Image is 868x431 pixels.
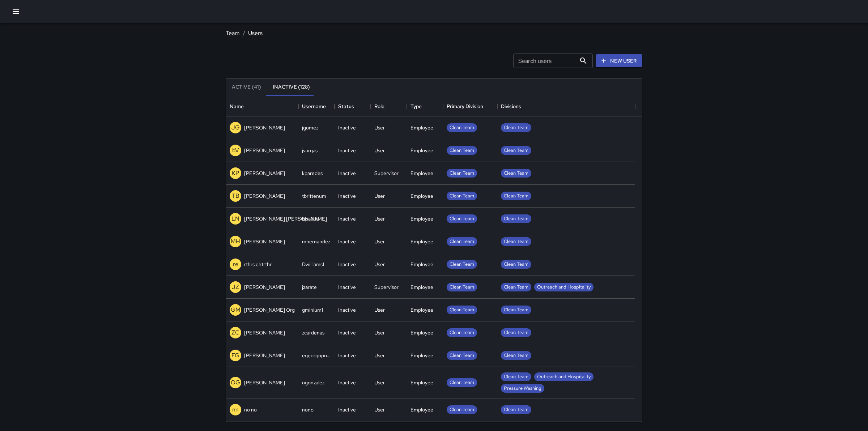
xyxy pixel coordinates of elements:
span: Clean Team [501,170,531,177]
span: Clean Team [447,329,477,336]
div: ogonzalez [302,379,324,386]
div: Employee [410,261,433,268]
div: Divisions [501,96,521,116]
span: Clean Team [447,261,477,268]
div: Inactive [338,329,356,336]
p: [PERSON_NAME] [244,170,285,177]
span: Clean Team [447,215,477,222]
span: Clean Team [447,307,477,313]
p: LN [231,214,239,223]
p: [PERSON_NAME] [244,329,285,336]
p: re [233,260,238,269]
div: Employee [410,283,433,291]
div: tbrittenum [302,192,326,200]
p: GM [231,306,241,314]
div: Inactive [338,306,356,313]
div: Role [371,96,407,116]
span: Clean Team [501,284,531,291]
div: lspalitta [302,215,319,222]
p: [PERSON_NAME] [244,147,285,154]
div: Username [302,96,326,116]
span: Clean Team [501,147,531,154]
div: Inactive [338,261,356,268]
div: Employee [410,379,433,386]
span: Clean Team [447,147,477,154]
div: egeorgopoulus [302,352,331,359]
div: Supervisor [374,283,399,291]
div: Employee [410,215,433,222]
div: User [374,124,385,131]
p: rthrs ehtrthr [244,261,272,268]
p: [PERSON_NAME] Org [244,306,295,313]
div: User [374,215,385,222]
div: Status [335,96,371,116]
a: New User [596,54,642,68]
a: Team [226,29,240,37]
div: Role [374,96,384,116]
p: OG [231,378,240,387]
p: ZC [231,328,239,337]
span: Clean Team [447,124,477,131]
span: Clean Team [501,238,531,245]
div: Name [226,96,298,116]
div: Type [407,96,443,116]
div: Divisions [497,96,635,116]
div: Inactive [338,238,356,245]
div: Employee [410,406,433,413]
p: [PERSON_NAME] [244,352,285,359]
div: jzarate [302,283,317,291]
div: User [374,261,385,268]
div: jgomez [302,124,318,131]
div: kparedes [302,170,323,177]
span: Clean Team [447,284,477,291]
span: Pressure Washing [501,385,544,392]
p: [PERSON_NAME] [244,192,285,200]
li: / [243,29,245,38]
div: Status [338,96,354,116]
p: EG [231,351,239,360]
span: Clean Team [447,379,477,386]
div: Employee [410,147,433,154]
p: nn [232,405,239,414]
div: Inactive [338,283,356,291]
p: [PERSON_NAME] [244,238,285,245]
div: Employee [410,306,433,313]
p: TB [232,192,239,200]
button: Active (41) [226,78,267,96]
span: Clean Team [447,238,477,245]
div: User [374,192,385,200]
span: Clean Team [501,124,531,131]
span: Outreach and Hospitality [534,284,593,291]
span: Clean Team [501,261,531,268]
span: Clean Team [447,406,477,413]
p: MH [231,237,240,246]
div: Employee [410,170,433,177]
span: Clean Team [501,352,531,359]
span: Clean Team [501,406,531,413]
div: Employee [410,238,433,245]
p: [PERSON_NAME] [244,283,285,291]
div: User [374,379,385,386]
div: Type [410,96,422,116]
div: Employee [410,192,433,200]
span: Clean Team [447,170,477,177]
div: Dwilliams1 [302,261,324,268]
div: Primary Division [443,96,497,116]
p: JG [231,123,240,132]
a: Users [248,29,263,37]
span: Outreach and Hospitality [534,374,593,380]
div: Primary Division [447,96,483,116]
div: nono [302,406,314,413]
p: [PERSON_NAME] [PERSON_NAME] [244,215,327,222]
p: bV [232,146,239,155]
p: KP [232,169,239,178]
div: Employee [410,124,433,131]
div: Inactive [338,170,356,177]
span: Clean Team [447,193,477,200]
span: Clean Team [501,193,531,200]
div: mhernandez [302,238,330,245]
div: Username [298,96,335,116]
div: User [374,329,385,336]
p: JZ [232,283,239,291]
button: Inactive (128) [267,78,316,96]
